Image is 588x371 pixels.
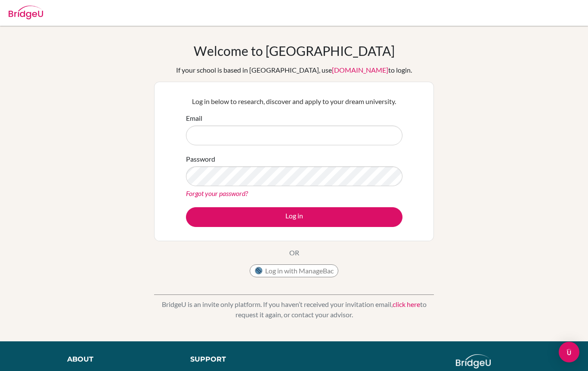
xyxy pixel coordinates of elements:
img: Bridge-U [9,6,43,19]
div: If your school is based in [GEOGRAPHIC_DATA], use to login. [176,65,412,75]
h1: Welcome to [GEOGRAPHIC_DATA] [194,43,395,58]
p: OR [289,248,299,258]
p: Log in below to research, discover and apply to your dream university. [186,96,402,107]
a: [DOMAIN_NAME] [332,66,388,74]
p: BridgeU is an invite only platform. If you haven’t received your invitation email, to request it ... [154,299,434,320]
label: Password [186,154,215,164]
div: About [67,354,171,365]
button: Log in with ManageBac [250,264,338,277]
button: Log in [186,207,402,227]
div: Support [190,354,285,365]
img: logo_white@2x-f4f0deed5e89b7ecb1c2cc34c3e3d731f90f0f143d5ea2071677605dd97b5244.png [456,354,491,368]
label: Email [186,113,202,123]
div: Open Intercom Messenger [559,342,579,362]
a: Forgot your password? [186,189,248,197]
a: click here [393,300,420,308]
